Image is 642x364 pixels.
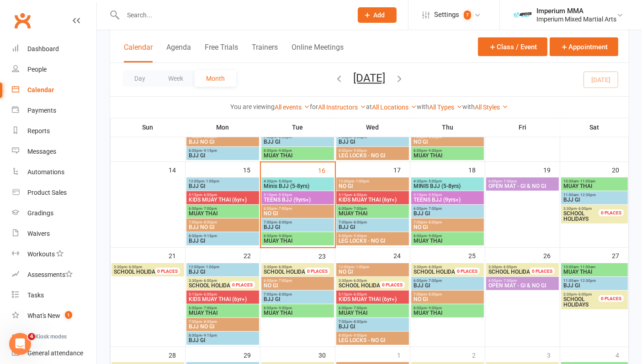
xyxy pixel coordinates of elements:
[427,292,442,296] span: - 8:00pm
[202,207,217,211] span: - 7:00pm
[338,183,407,189] span: NO GI
[413,265,466,269] span: 3:30pm
[188,296,257,302] span: KIDS MUAY THAI (6yr+)
[188,310,257,316] span: MUAY THAI
[502,179,517,183] span: - 7:30pm
[352,207,367,211] span: - 7:00pm
[578,279,596,283] span: - 12:30pm
[12,100,96,121] a: Payments
[472,347,485,362] div: 2
[338,306,407,310] span: 6:00pm
[417,103,430,110] strong: with
[204,179,219,183] span: - 1:00pm
[374,11,385,19] span: Add
[352,193,367,197] span: - 6:00pm
[202,135,217,139] span: - 8:00pm
[263,279,332,283] span: 6:00pm
[338,333,407,338] span: 8:00pm
[12,244,96,265] a: Workouts
[413,306,482,310] span: 8:00pm
[12,285,96,306] a: Tasks
[188,338,257,343] span: BJJ GI
[27,189,67,196] div: Product Sales
[263,211,332,216] span: NO GI
[354,265,369,269] span: - 1:00pm
[188,224,257,230] span: BJJ NO GI
[413,149,482,153] span: 8:00pm
[354,72,386,84] button: [DATE]
[169,248,185,263] div: 21
[488,183,557,189] span: OPEN MAT - GI & NO GI
[202,234,217,238] span: - 9:15pm
[550,37,618,56] button: Appointment
[188,234,257,238] span: 8:00pm
[277,306,292,310] span: - 9:00pm
[27,250,55,258] div: Workouts
[563,269,626,275] span: MUAY THAI
[578,179,595,183] span: - 11:00am
[263,207,332,211] span: 6:00pm
[114,269,161,275] span: SCHOOL HOLIDAYS
[169,162,185,177] div: 14
[188,306,257,310] span: 6:00pm
[188,179,257,183] span: 12:00pm
[188,211,257,216] span: MUAY THAI
[263,234,332,238] span: 8:00pm
[463,103,475,110] strong: with
[563,296,589,308] span: SCHOOL HOLIDAYS
[612,248,628,263] div: 27
[488,283,557,288] span: OPEN MAT - GI & NO GI
[530,268,555,275] div: 0 PLACES
[275,104,310,111] a: All events
[338,320,407,324] span: 7:00pm
[277,279,292,283] span: - 7:00pm
[502,265,517,269] span: - 6:00pm
[155,268,180,275] div: 0 PLACES
[488,269,536,275] span: SCHOOL HOLIDAYS
[338,310,407,316] span: MUAY THAI
[547,347,560,362] div: 3
[27,209,53,217] div: Gradings
[27,86,54,94] div: Calendar
[188,265,257,269] span: 12:00pm
[27,107,56,114] div: Payments
[11,9,34,32] a: Clubworx
[263,139,332,145] span: BJJ GI
[230,281,255,288] div: 0 PLACES
[202,279,217,283] span: - 6:00pm
[413,193,482,197] span: 5:10pm
[475,104,509,111] a: All Styles
[123,70,157,87] button: Day
[277,265,292,269] span: - 6:00pm
[563,283,626,288] span: BJJ GI
[397,347,410,362] div: 1
[338,149,407,153] span: 8:00pm
[352,333,367,338] span: - 9:00pm
[264,269,311,275] span: SCHOOL HOLIDAYS
[231,103,275,110] strong: You are viewing
[560,118,629,137] th: Sat
[318,248,335,263] div: 23
[366,103,372,110] strong: at
[372,104,417,111] a: All Locations
[277,193,292,197] span: - 5:55pm
[188,139,257,145] span: BJJ NO GI
[485,118,560,137] th: Fri
[252,43,278,62] button: Trainers
[410,118,485,137] th: Thu
[120,9,346,21] input: Search...
[563,210,589,222] span: SCHOOL HOLIDAYS
[189,282,236,289] span: SCHOOL HOLIDAYS
[27,127,50,135] div: Reports
[563,197,626,203] span: BJJ GI
[27,291,44,299] div: Tasks
[413,179,482,183] span: 4:30pm
[277,292,292,296] span: - 8:00pm
[338,338,407,343] span: LEG LOCKS - NO GI
[204,265,219,269] span: - 1:00pm
[188,238,257,244] span: BJJ GI
[12,343,96,364] a: General attendance kiosk mode
[502,279,517,283] span: - 7:30pm
[427,220,442,224] span: - 8:00pm
[277,220,292,224] span: - 8:00pm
